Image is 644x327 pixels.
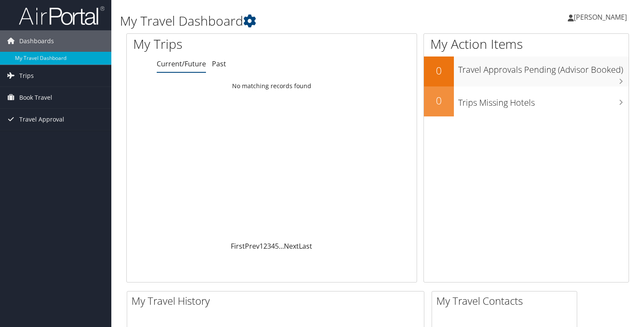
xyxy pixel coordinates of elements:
[458,59,629,76] h3: Travel Approvals Pending (Advisor Booked)
[259,241,263,251] a: 1
[212,59,226,68] a: Past
[133,35,289,53] h1: My Trips
[19,65,34,86] span: Trips
[279,241,284,251] span: …
[424,56,629,86] a: 0Travel Approvals Pending (Advisor Booked)
[157,59,206,68] a: Current/Future
[574,12,627,22] span: [PERSON_NAME]
[299,241,312,251] a: Last
[245,241,259,251] a: Prev
[131,294,424,308] h2: My Travel History
[424,86,629,116] a: 0Trips Missing Hotels
[231,241,245,251] a: First
[19,87,52,108] span: Book Travel
[424,35,629,53] h1: My Action Items
[19,6,104,26] img: airportal-logo.png
[424,63,454,78] h2: 0
[424,93,454,108] h2: 0
[271,241,275,251] a: 4
[568,4,635,30] a: [PERSON_NAME]
[267,241,271,251] a: 3
[458,92,629,109] h3: Trips Missing Hotels
[127,78,417,94] td: No matching records found
[19,109,64,130] span: Travel Approval
[19,30,54,52] span: Dashboards
[263,241,267,251] a: 2
[284,241,299,251] a: Next
[275,241,279,251] a: 5
[120,12,464,30] h1: My Travel Dashboard
[436,294,577,308] h2: My Travel Contacts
